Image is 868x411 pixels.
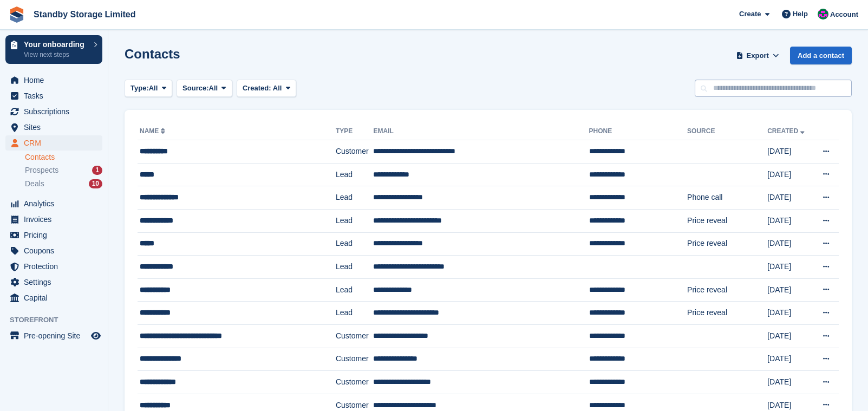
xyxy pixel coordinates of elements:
[336,186,374,210] td: Lead
[734,47,781,64] button: Export
[25,165,58,175] span: Prospects
[767,127,807,135] a: Created
[818,9,828,19] img: Glenn Fisher
[5,120,102,135] a: menu
[767,186,813,210] td: [DATE]
[5,104,102,119] a: menu
[5,35,102,64] a: Your onboarding View next steps
[273,84,282,92] span: All
[589,123,687,140] th: Phone
[9,6,25,23] img: stora-icon-8386f47178a22dfd0bd8f6a31ec36ba5ce8667c1dd55bd0f319d3a0aa187defe.svg
[24,135,89,151] span: CRM
[24,259,89,274] span: Protection
[336,348,374,371] td: Customer
[5,328,102,343] a: menu
[336,371,374,394] td: Customer
[336,232,374,256] td: Lead
[125,47,180,61] h1: Contacts
[25,178,102,190] a: Deals 10
[237,80,296,97] button: Created: All
[336,278,374,302] td: Lead
[5,259,102,274] a: menu
[182,83,208,94] span: Source:
[89,329,102,342] a: Preview store
[739,9,761,19] span: Create
[24,104,89,119] span: Subscriptions
[767,163,813,186] td: [DATE]
[5,196,102,211] a: menu
[5,275,102,290] a: menu
[373,123,589,140] th: Email
[5,290,102,305] a: menu
[687,278,767,302] td: Price reveal
[336,140,374,164] td: Customer
[209,83,218,94] span: All
[89,179,102,188] div: 10
[336,123,374,140] th: Type
[767,371,813,394] td: [DATE]
[5,88,102,103] a: menu
[687,302,767,325] td: Price reveal
[130,83,149,94] span: Type:
[767,232,813,256] td: [DATE]
[767,140,813,164] td: [DATE]
[767,302,813,325] td: [DATE]
[336,302,374,325] td: Lead
[25,152,102,162] a: Contacts
[336,163,374,186] td: Lead
[24,120,89,135] span: Sites
[29,5,140,23] a: Standby Storage Limited
[336,209,374,232] td: Lead
[243,84,271,92] span: Created:
[687,232,767,256] td: Price reveal
[767,348,813,371] td: [DATE]
[336,256,374,279] td: Lead
[24,196,89,211] span: Analytics
[24,212,89,227] span: Invoices
[793,9,808,19] span: Help
[830,9,858,20] span: Account
[177,80,232,97] button: Source: All
[24,243,89,258] span: Coupons
[767,256,813,279] td: [DATE]
[24,73,89,88] span: Home
[687,209,767,232] td: Price reveal
[5,135,102,151] a: menu
[25,179,44,189] span: Deals
[687,186,767,210] td: Phone call
[747,50,769,61] span: Export
[5,73,102,88] a: menu
[24,88,89,103] span: Tasks
[24,41,88,48] p: Your onboarding
[10,315,108,325] span: Storefront
[687,123,767,140] th: Source
[5,243,102,258] a: menu
[125,80,172,97] button: Type: All
[25,165,102,176] a: Prospects 1
[140,127,167,135] a: Name
[24,328,89,343] span: Pre-opening Site
[24,290,89,305] span: Capital
[767,324,813,348] td: [DATE]
[24,275,89,290] span: Settings
[5,227,102,243] a: menu
[24,227,89,243] span: Pricing
[149,83,158,94] span: All
[92,166,102,175] div: 1
[336,324,374,348] td: Customer
[5,212,102,227] a: menu
[24,50,88,60] p: View next steps
[767,209,813,232] td: [DATE]
[767,278,813,302] td: [DATE]
[790,47,852,64] a: Add a contact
